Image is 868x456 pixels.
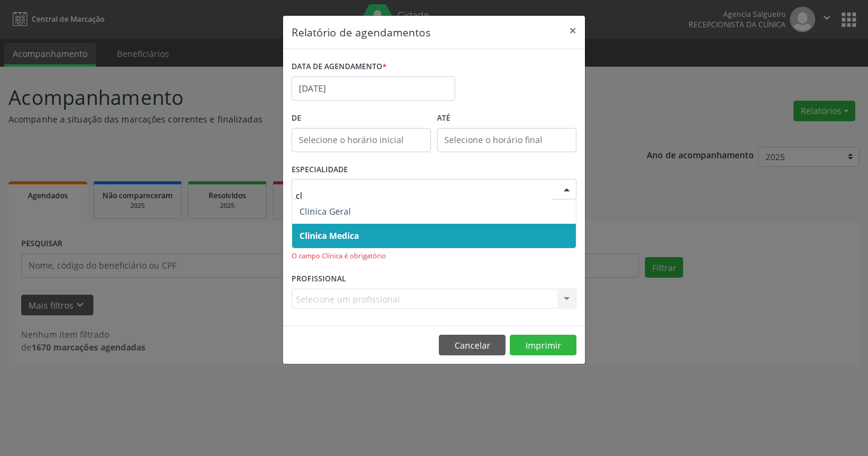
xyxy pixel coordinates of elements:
[439,335,506,355] button: Cancelar
[561,16,585,45] button: Close
[437,128,576,152] input: Selecione o horário final
[299,206,351,217] span: Clinica Geral
[292,251,576,261] div: O campo Clínica é obrigatório
[292,161,348,179] label: ESPECIALIDADE
[292,109,431,128] label: De
[292,270,346,289] label: PROFISSIONAL
[510,335,576,355] button: Imprimir
[296,183,552,207] input: Seleciona uma especialidade
[292,76,455,101] input: Selecione uma data ou intervalo
[292,24,430,40] h5: Relatório de agendamentos
[292,128,431,152] input: Selecione o horário inicial
[437,109,576,128] label: ATÉ
[299,230,359,241] span: Clinica Medica
[292,58,387,76] label: DATA DE AGENDAMENTO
